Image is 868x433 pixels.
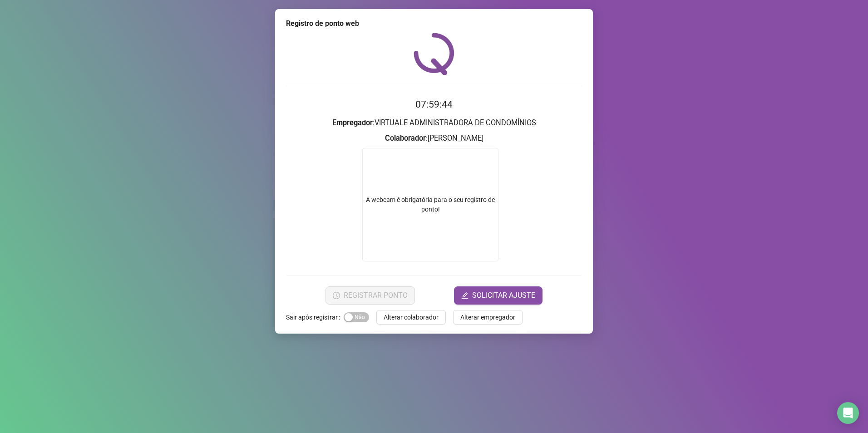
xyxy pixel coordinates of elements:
[286,18,582,29] div: Registro de ponto web
[415,99,453,110] time: 07:59:44
[286,310,344,325] label: Sair após registrar
[454,286,542,305] button: editSOLICITAR AJUSTE
[286,117,582,129] h3: : VIRTUALE ADMINISTRADORA DE CONDOMÍNIOS
[332,118,373,127] strong: Empregador
[376,310,446,325] button: Alterar colaborador
[453,310,523,325] button: Alterar empregador
[384,312,439,322] span: Alterar colaborador
[460,312,515,322] span: Alterar empregador
[325,286,415,305] button: REGISTRAR PONTO
[414,33,454,75] img: QRPoint
[385,134,426,143] strong: Colaborador
[461,292,469,299] span: edit
[837,402,859,424] div: Open Intercom Messenger
[286,133,582,144] h3: : [PERSON_NAME]
[472,290,535,301] span: SOLICITAR AJUSTE
[362,148,498,261] div: A webcam é obrigatória para o seu registro de ponto!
